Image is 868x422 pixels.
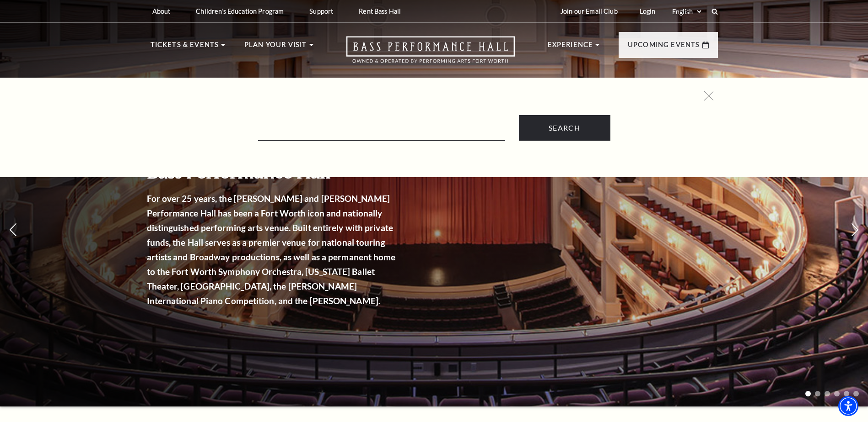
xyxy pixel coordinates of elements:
p: About [152,7,171,15]
strong: For over 25 years, the [PERSON_NAME] and [PERSON_NAME] Performance Hall has been a Fort Worth ico... [147,193,396,306]
p: Support [309,7,333,15]
p: Children's Education Program [196,7,284,15]
select: Select: [670,7,703,16]
p: Upcoming Events [628,39,700,56]
p: Plan Your Visit [244,39,307,56]
a: Open this option [313,36,548,72]
p: Rent Bass Hall [359,7,401,15]
input: Text field [258,122,505,141]
input: Submit button [519,115,610,141]
p: Tickets & Events [151,39,219,56]
p: Experience [548,39,593,56]
div: Accessibility Menu [838,396,858,416]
